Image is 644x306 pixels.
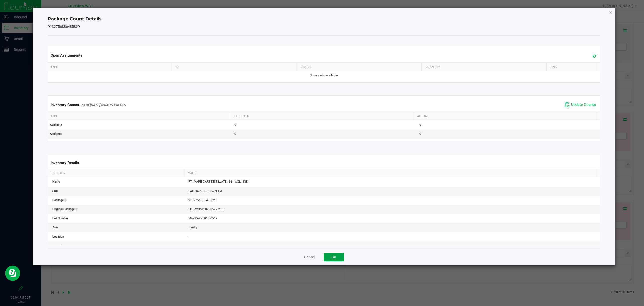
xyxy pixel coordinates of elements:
[51,53,83,58] span: Open Assignments
[81,103,127,107] span: as of [DATE] 6:04:19 PM CDT
[47,71,601,80] td: No records available.
[52,189,58,193] span: SKU
[51,65,58,69] span: Type
[188,189,222,193] span: BAP-CAR-FT-BDT-WZL1M
[426,65,440,69] span: Quantity
[571,102,596,107] span: Update Counts
[48,16,600,22] h4: Package Count Details
[50,132,62,136] span: Assigned
[52,180,60,183] span: Name
[48,25,600,29] h5: 9132756886485829
[188,180,248,183] span: FT - VAPE CART DISTILLATE - 1G - WZL - IND
[52,217,68,220] span: Lot Number
[304,255,315,260] button: Cancel
[419,132,421,136] span: 0
[609,9,612,15] button: Close
[188,198,217,202] span: 9132756886485829
[234,123,236,127] span: 9
[52,244,73,248] span: Compliance Qty
[52,235,64,238] span: Location
[188,217,217,220] span: MAY25WZL01C-0519
[234,132,236,136] span: 0
[417,114,428,118] span: Actual
[51,171,65,175] span: Property
[234,114,249,118] span: Expected
[50,123,62,127] span: Available
[188,235,189,238] span: -
[550,65,557,69] span: Link
[419,123,421,127] span: 9
[51,103,79,107] span: Inventory Counts
[188,226,197,229] span: Pantry
[324,253,344,261] button: OK
[52,207,78,211] span: Original Package ID
[188,244,192,248] span: 10
[52,226,58,229] span: Area
[188,171,197,175] span: Value
[301,65,311,69] span: Status
[176,65,179,69] span: ID
[51,114,58,118] span: Type
[51,161,79,165] span: Inventory Details
[188,207,225,211] span: FLSRWGM-20250527-2365
[52,198,67,202] span: Package ID
[5,266,20,281] iframe: Resource center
